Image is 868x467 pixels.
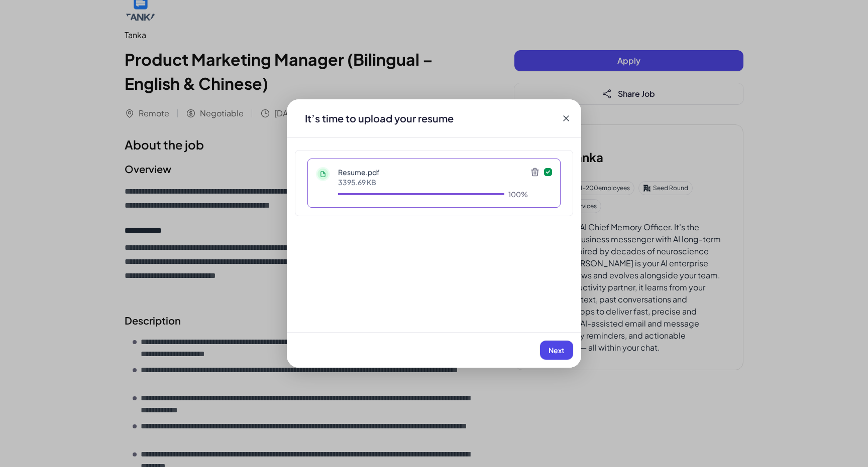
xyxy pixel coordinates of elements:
[338,177,528,187] p: 3395.69 KB
[549,346,565,355] span: Next
[508,189,528,199] div: 100%
[540,341,573,360] button: Next
[338,167,528,177] p: Resume.pdf
[297,111,462,125] div: It’s time to upload your resume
